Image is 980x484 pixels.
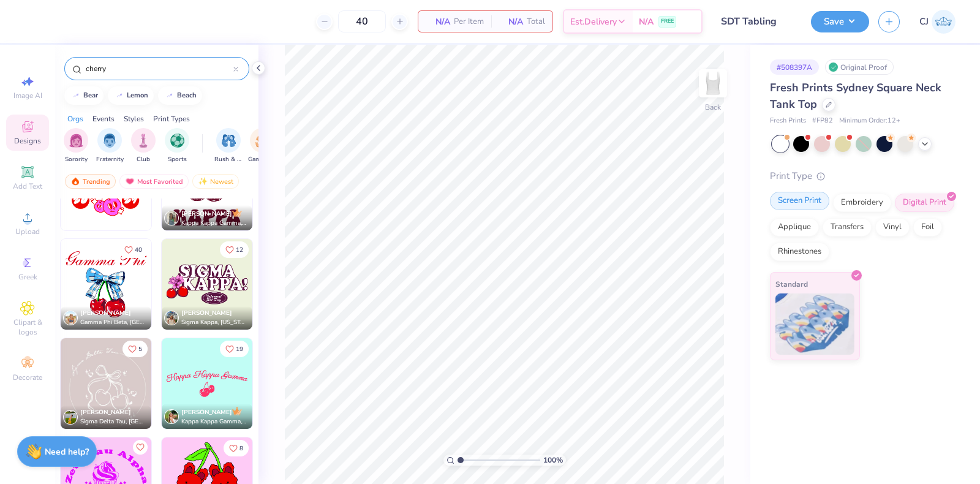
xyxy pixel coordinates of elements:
span: 19 [236,346,243,352]
button: Like [220,241,249,258]
div: Applique [770,218,819,236]
div: Rhinestones [770,243,829,261]
span: Kappa Kappa Gamma, [GEOGRAPHIC_DATA] [181,219,247,228]
span: Add Text [13,181,42,191]
img: topCreatorCrown.gif [232,208,242,217]
span: Minimum Order: 12 + [839,116,900,126]
span: Standard [775,278,808,290]
button: filter button [248,128,276,164]
span: [PERSON_NAME] [181,309,232,317]
img: Sorority Image [69,134,83,148]
img: Avatar [164,311,179,325]
span: # FP82 [812,116,833,126]
img: 677a63e6-8eb5-44f3-a3e0-e344a4df7bdd [162,239,252,330]
div: Print Types [153,113,190,124]
div: filter for Fraternity [96,128,124,164]
span: Fresh Prints Sydney Square Neck Tank Top [770,80,941,112]
strong: Need help? [45,446,89,458]
div: filter for Rush & Bid [214,128,243,164]
div: Print Type [770,169,956,183]
div: Back [705,102,721,113]
img: most_fav.gif [125,177,135,186]
img: Avatar [164,211,179,225]
span: Game Day [248,155,276,164]
span: Sports [168,155,187,164]
img: Avatar [63,311,78,325]
a: CJ [919,10,956,34]
input: Untitled Design [712,9,802,34]
span: N/A [499,15,523,28]
div: filter for Game Day [248,128,276,164]
span: Clipart & logos [6,317,49,337]
div: filter for Club [131,128,156,164]
div: Embroidery [833,194,891,212]
span: Kappa Kappa Gamma, [GEOGRAPHIC_DATA][US_STATE] [181,417,247,426]
img: Fraternity Image [103,134,116,148]
input: Try "Alpha" [85,62,233,75]
img: Avatar [164,409,179,424]
span: Gamma Phi Beta, [GEOGRAPHIC_DATA][US_STATE] [80,318,146,327]
div: filter for Sports [165,128,189,164]
span: Club [137,155,150,164]
img: 3a306405-f485-489a-a182-9f4219f014b8 [151,338,242,429]
span: FREE [661,17,674,26]
img: trend_line.gif [71,92,81,99]
span: Fraternity [96,155,124,164]
button: bear [64,86,104,105]
img: topCreatorCrown.gif [232,406,242,416]
div: Events [92,113,115,124]
div: Original Proof [825,59,894,75]
div: Orgs [67,113,83,124]
button: filter button [96,128,124,164]
span: [PERSON_NAME] [80,309,131,317]
img: Avatar [63,410,78,425]
span: 5 [138,346,142,352]
img: Carljude Jashper Liwanag [932,10,956,34]
div: Styles [124,113,144,124]
span: Per Item [454,15,484,28]
span: Decorate [13,372,42,382]
span: 12 [236,247,243,253]
button: lemon [108,86,154,105]
div: filter for Sorority [64,128,88,164]
span: Rush & Bid [214,155,243,164]
button: filter button [131,128,156,164]
span: Total [527,15,545,28]
img: trend_line.gif [165,92,175,99]
img: Sports Image [170,134,184,148]
input: – – [338,10,386,32]
div: Screen Print [770,192,829,210]
img: Club Image [137,134,150,148]
span: Sorority [65,155,88,164]
button: Like [119,241,148,258]
button: Like [123,341,148,357]
div: Newest [192,174,239,189]
button: Like [224,440,249,456]
div: Foil [913,218,942,236]
button: filter button [214,128,243,164]
span: Sigma Delta Tau, [GEOGRAPHIC_DATA] [80,417,146,426]
img: trend_line.gif [115,92,124,99]
button: Like [133,440,148,455]
span: Designs [14,136,41,146]
img: 24be1026-7be3-455c-8164-725137f3d9c3 [61,239,151,330]
span: Sigma Kappa, [US_STATE][GEOGRAPHIC_DATA] [181,318,247,327]
span: N/A [426,15,450,28]
div: Most Favorited [119,174,189,189]
button: filter button [64,128,88,164]
div: beach [177,92,197,99]
img: 9721869b-8c3f-43e9-a677-650fe4166376 [61,338,151,429]
div: bear [83,92,98,99]
img: Game Day Image [255,134,269,148]
span: Est. Delivery [570,15,617,28]
img: Rush & Bid Image [222,134,236,148]
div: Vinyl [875,218,910,236]
img: 6d8e605c-571e-4ea5-91ac-5cdba0edef15 [252,338,343,429]
span: 40 [135,247,142,253]
span: CJ [919,15,929,29]
span: Image AI [13,91,42,100]
span: N/A [639,15,654,28]
img: da66e2f6-4f58-42b9-afff-0995749b00cf [151,239,242,330]
span: Upload [15,227,40,236]
img: d272fab2-4bd3-4b0c-afef-85e8ac34e961 [162,338,252,429]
